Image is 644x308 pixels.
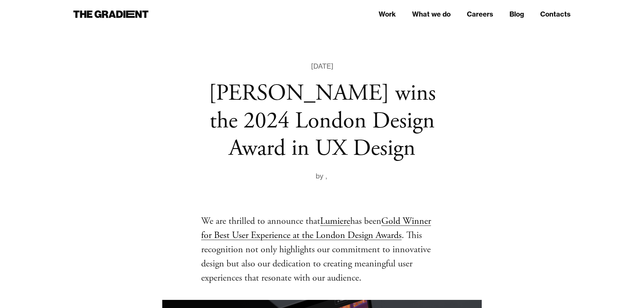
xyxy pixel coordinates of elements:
div: [DATE] [311,61,333,72]
a: Gold Winner for Best User Experience at the London Design Awards [201,215,431,241]
div: by [315,171,325,182]
a: Contacts [540,9,571,19]
a: Blog [509,9,524,19]
a: Work [379,9,396,19]
a: Lumiere [320,215,350,227]
a: What we do [412,9,451,19]
p: We are thrilled to announce that has been . This recognition not only highlights our commitment t... [201,214,443,285]
h1: [PERSON_NAME] wins the 2024 London Design Award in UX Design [201,80,443,163]
div: , [325,171,329,182]
a: Careers [467,9,493,19]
